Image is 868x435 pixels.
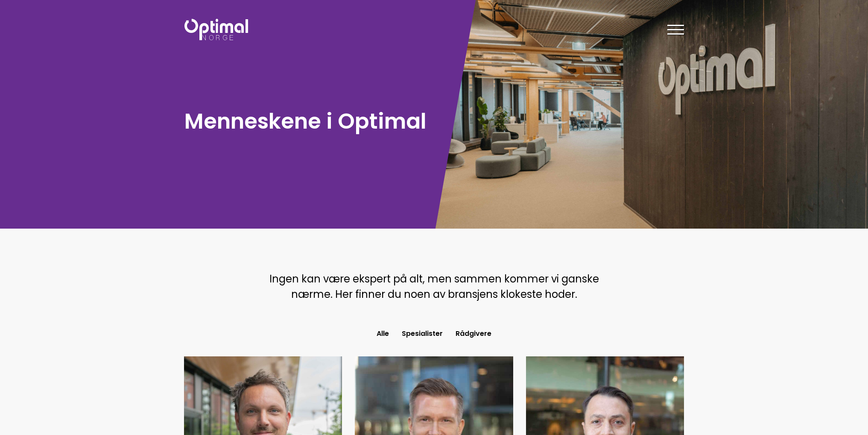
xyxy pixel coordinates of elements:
[370,326,395,341] button: Alle
[449,326,498,341] button: Rådgivere
[269,272,599,301] span: Ingen kan være ekspert på alt, men sammen kommer vi ganske nærme. Her finner du noen av bransjens...
[184,107,430,135] h1: Menneskene i Optimal
[184,19,248,40] img: Optimal Norge
[395,326,449,341] button: Spesialister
